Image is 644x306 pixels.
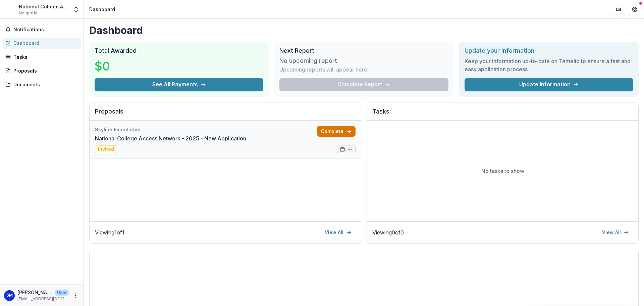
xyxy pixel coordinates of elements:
[13,40,75,47] div: Dashboard
[279,57,337,64] h3: No upcoming report
[19,3,69,10] div: National College Attainment Network
[628,3,641,16] button: Get Help
[3,65,81,76] a: Proposals
[95,47,263,54] h2: Total Awarded
[95,78,263,91] button: See All Payments
[3,24,81,35] button: Notifications
[17,296,69,302] p: [EMAIL_ADDRESS][DOMAIN_NAME]
[71,292,79,300] button: More
[89,6,115,13] div: Dashboard
[481,167,524,175] p: No tasks to show
[372,108,633,121] h2: Tasks
[95,108,356,121] h2: Proposals
[612,3,625,16] button: Partners
[321,227,356,238] a: View All
[3,51,81,62] a: Tasks
[465,57,633,73] h3: Keep your information up-to-date on Temelio to ensure a fast and easy application process.
[87,4,118,14] nav: breadcrumb
[279,47,448,54] h2: Next Report
[317,126,356,137] a: Complete
[95,134,246,142] a: National College Access Network - 2025 - New Application
[3,79,81,90] a: Documents
[3,38,81,49] a: Dashboard
[89,24,639,36] h1: Dashboard
[279,65,369,74] p: Upcoming reports will appear here.
[13,27,78,33] span: Notifications
[598,227,633,238] a: View All
[55,290,69,296] p: User
[95,228,124,236] p: Viewing 1 of 1
[71,3,81,16] button: Open entity switcher
[95,57,145,75] h3: $0
[5,4,16,15] img: National College Attainment Network
[13,53,75,60] div: Tasks
[372,228,404,236] p: Viewing 0 of 0
[13,81,75,88] div: Documents
[465,47,633,54] h2: Update your information
[17,289,52,296] p: [PERSON_NAME]
[13,67,75,74] div: Proposals
[19,10,38,16] span: Nonprofit
[6,293,13,298] div: Sara Melnick
[465,78,633,91] a: Update Information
